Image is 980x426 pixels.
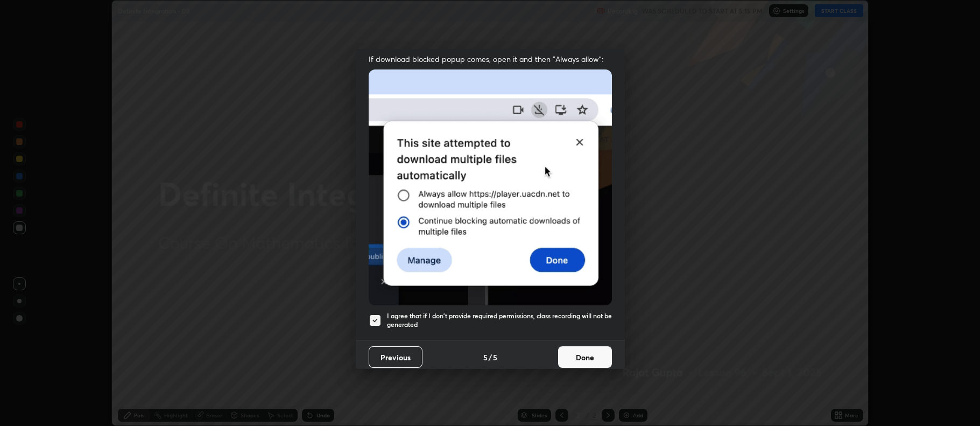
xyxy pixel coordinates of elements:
img: downloads-permission-blocked.gif [369,69,612,305]
h4: 5 [483,352,488,363]
h4: / [489,352,492,363]
span: If download blocked popup comes, open it and then "Always allow": [369,54,612,64]
h5: I agree that if I don't provide required permissions, class recording will not be generated [387,312,612,329]
button: Done [558,346,612,368]
button: Previous [369,346,422,368]
h4: 5 [493,352,497,363]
